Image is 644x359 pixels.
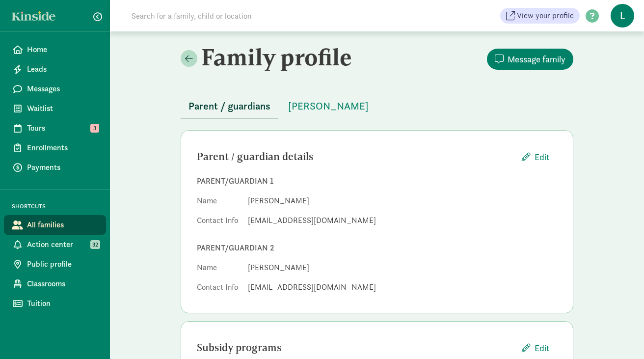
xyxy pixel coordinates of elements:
[4,138,106,158] a: Enrollments
[514,337,557,359] button: Edit
[595,312,644,359] iframe: Chat Widget
[517,10,574,22] span: View your profile
[27,219,98,231] span: All families
[197,242,557,254] div: Parent/guardian 2
[508,53,565,66] span: Message family
[27,258,98,270] span: Public profile
[27,103,98,114] span: Waitlist
[514,146,557,167] button: Edit
[535,341,549,355] span: Edit
[197,340,514,356] div: Subsidy programs
[90,124,99,133] span: 3
[248,281,557,293] div: [EMAIL_ADDRESS][DOMAIN_NAME]
[27,142,98,154] span: Enrollments
[4,215,106,235] a: All families
[288,98,369,114] span: [PERSON_NAME]
[90,240,100,249] span: 32
[197,195,240,211] dt: Name
[197,215,240,230] dt: Contact Info
[4,235,106,254] a: Action center 32
[248,195,557,207] dd: [PERSON_NAME]
[4,118,106,138] a: Tours 3
[27,63,98,75] span: Leads
[27,239,98,250] span: Action center
[4,158,106,177] a: Payments
[280,101,376,112] a: [PERSON_NAME]
[197,175,557,187] div: Parent/guardian 1
[248,215,557,226] div: [EMAIL_ADDRESS][DOMAIN_NAME]
[181,43,375,71] h2: Family profile
[4,274,106,294] a: Classrooms
[4,99,106,118] a: Waitlist
[27,162,98,173] span: Payments
[188,98,270,114] span: Parent / guardians
[197,149,514,165] div: Parent / guardian details
[197,262,240,277] dt: Name
[4,40,106,59] a: Home
[4,79,106,99] a: Messages
[611,4,634,28] span: L
[4,254,106,274] a: Public profile
[181,94,278,118] button: Parent / guardians
[27,44,98,55] span: Home
[500,8,580,24] a: View your profile
[487,49,573,70] button: Message family
[248,262,557,274] dd: [PERSON_NAME]
[535,150,549,164] span: Edit
[197,281,240,297] dt: Contact Info
[27,298,98,309] span: Tuition
[4,59,106,79] a: Leads
[27,278,98,290] span: Classrooms
[280,94,376,118] button: [PERSON_NAME]
[4,294,106,313] a: Tuition
[27,83,98,95] span: Messages
[181,101,278,112] a: Parent / guardians
[126,6,401,26] input: Search for a family, child or location
[27,122,98,134] span: Tours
